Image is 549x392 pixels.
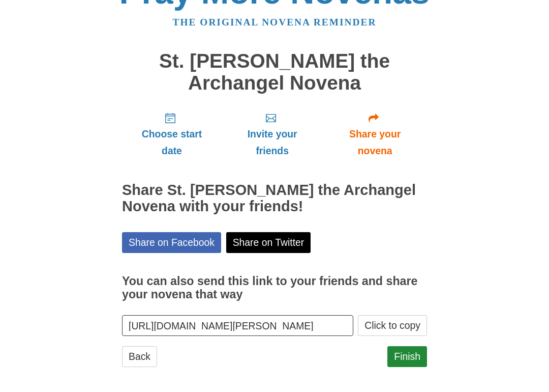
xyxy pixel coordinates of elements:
a: Share on Facebook [122,232,221,253]
h3: You can also send this link to your friends and share your novena that way [122,275,427,301]
a: Invite your friends [222,104,323,164]
a: The original novena reminder [173,17,377,27]
a: Share on Twitter [226,232,311,253]
span: Share your novena [333,126,417,159]
button: Click to copy [358,315,427,336]
a: Back [122,346,157,367]
a: Finish [387,346,427,367]
h1: St. [PERSON_NAME] the Archangel Novena [122,50,427,94]
a: Choose start date [122,104,222,164]
span: Choose start date [132,126,211,159]
h2: Share St. [PERSON_NAME] the Archangel Novena with your friends! [122,182,427,215]
span: Invite your friends [232,126,313,159]
a: Share your novena [323,104,427,164]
